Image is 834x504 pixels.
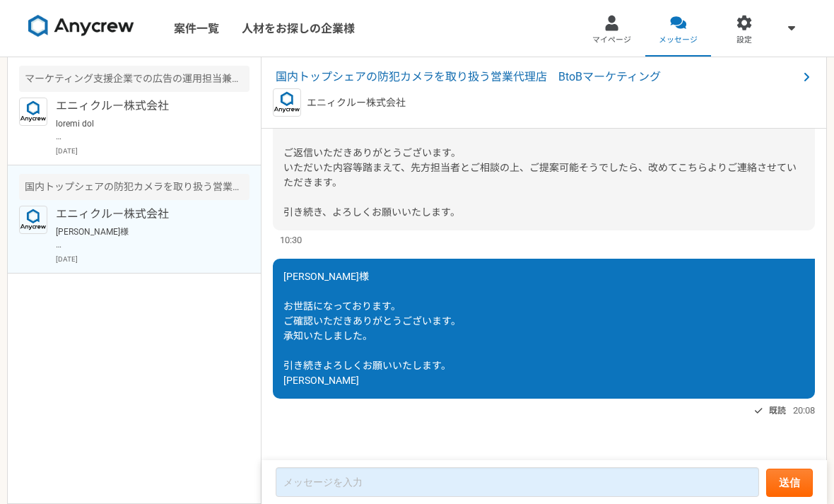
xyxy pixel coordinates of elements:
p: [DATE] [56,254,249,264]
div: マーケティング支援企業での広告の運用担当兼フロント営業 [19,66,249,92]
p: loremi dol sitametconsectetu。 adip。 elitseddoe、TemporincIdiduntutlaboreetd、magnaaliquaenim。 ・Admi... [56,117,230,143]
span: 国内トップシェアの防犯カメラを取り扱う営業代理店 BtoBマーケティング [276,69,798,86]
img: logo_text_blue_01.png [273,88,301,117]
span: 既読 [769,402,786,419]
p: エニィクルー株式会社 [56,98,230,115]
img: logo_text_blue_01.png [19,98,47,126]
p: [DATE] [56,146,249,156]
div: 国内トップシェアの防犯カメラを取り扱う営業代理店 BtoBマーケティング [19,174,249,200]
p: [PERSON_NAME]様 お世話になっております。 ご確認いただきありがとうございます。 承知いたしました。 引き続きよろしくお願いいたします。 [PERSON_NAME] [56,225,230,251]
p: エニィクルー株式会社 [307,95,406,110]
img: 8DqYSo04kwAAAAASUVORK5CYII= [28,15,134,37]
span: [PERSON_NAME]様 ご返信いただきありがとうございます。 いただいた内容等踏まえて、先方担当者とご相談の上、ご提案可能そうでしたら、改めてこちらよりご連絡させていただきます。 引き続き... [283,117,797,218]
span: マイページ [592,35,631,46]
button: 送信 [766,469,813,497]
span: 10:30 [280,233,302,247]
span: メッセージ [659,35,698,46]
p: エニィクルー株式会社 [56,206,230,223]
span: [PERSON_NAME]様 お世話になっております。 ご確認いただきありがとうございます。 承知いたしました。 引き続きよろしくお願いいたします。 [PERSON_NAME] [283,271,461,386]
span: 20:08 [793,404,815,417]
img: logo_text_blue_01.png [19,206,47,234]
span: 設定 [736,35,752,46]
